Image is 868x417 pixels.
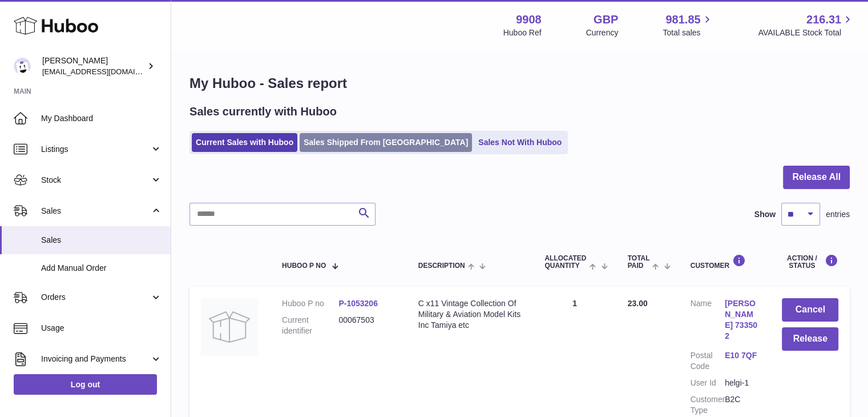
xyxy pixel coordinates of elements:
[758,12,854,38] a: 216.31 AVAILABLE Stock Total
[628,255,650,270] span: Total paid
[783,166,850,189] button: Release All
[41,354,150,364] span: Invoicing and Payments
[782,298,838,322] button: Cancel
[189,74,850,93] h1: My Huboo - Sales report
[41,113,162,124] span: My Dashboard
[282,262,326,270] span: Huboo P no
[691,254,760,270] div: Customer
[665,12,700,27] span: 981.85
[725,298,759,342] a: [PERSON_NAME] 733502
[503,27,542,38] div: Huboo Ref
[192,133,297,152] a: Current Sales with Huboo
[725,350,759,361] a: E10 7QF
[725,394,759,416] dd: B2C
[42,55,145,77] div: [PERSON_NAME]
[300,133,472,152] a: Sales Shipped From [GEOGRAPHIC_DATA]
[691,298,725,344] dt: Name
[758,27,854,38] span: AVAILABLE Stock Total
[41,323,162,334] span: Usage
[338,315,395,336] dd: 00067503
[41,144,150,155] span: Listings
[42,67,168,76] span: [EMAIL_ADDRESS][DOMAIN_NAME]
[41,175,150,186] span: Stock
[544,255,587,270] span: ALLOCATED Quantity
[754,209,776,220] label: Show
[691,394,725,416] dt: Customer Type
[826,209,850,220] span: entries
[14,374,157,395] a: Log out
[189,104,337,119] h2: Sales currently with Huboo
[691,350,725,372] dt: Postal Code
[782,327,838,351] button: Release
[594,12,618,27] strong: GBP
[725,378,759,388] dd: helgi-1
[516,12,542,27] strong: 9908
[41,235,162,246] span: Sales
[14,58,31,75] img: tbcollectables@hotmail.co.uk
[41,292,150,303] span: Orders
[663,12,713,38] a: 981.85 Total sales
[282,298,338,309] dt: Huboo P no
[782,254,838,270] div: Action / Status
[586,27,619,38] div: Currency
[474,133,566,152] a: Sales Not With Huboo
[282,315,338,336] dt: Current identifier
[338,299,378,308] a: P-1053206
[41,206,150,216] span: Sales
[691,378,725,388] dt: User Id
[41,263,162,274] span: Add Manual Order
[806,12,841,27] span: 216.31
[201,298,258,355] img: no-photo.jpg
[628,299,648,308] span: 23.00
[418,298,522,331] div: C x11 Vintage Collection Of Military & Aviation Model Kits Inc Tamiya etc
[418,262,465,270] span: Description
[663,27,713,38] span: Total sales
